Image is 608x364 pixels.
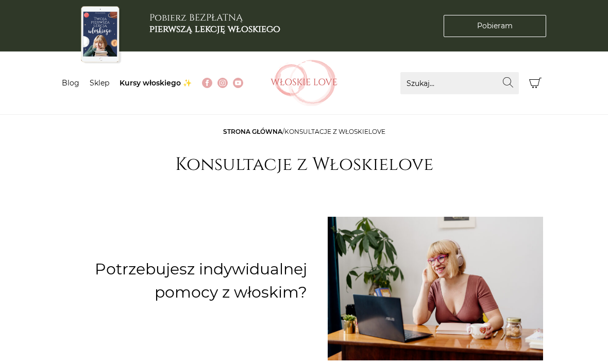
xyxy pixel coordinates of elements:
[444,15,546,37] a: Pobieram
[223,128,282,135] a: Strona główna
[86,257,307,304] p: Potrzebujesz indywidualnej pomocy z włoskim?
[223,128,385,135] span: /
[149,12,280,34] h3: Pobierz BEZPŁATNĄ
[400,72,519,94] input: Szukaj...
[120,78,192,88] a: Kursy włoskiego ✨
[175,154,433,176] h1: Konsultacje z Włoskielove
[477,21,513,31] span: Pobieram
[524,72,546,94] button: Koszyk
[62,78,79,88] a: Blog
[271,60,337,106] img: Włoskielove
[90,78,109,88] a: Sklep
[149,23,280,36] b: pierwszą lekcję włoskiego
[284,128,385,135] span: Konsultacje z Włoskielove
